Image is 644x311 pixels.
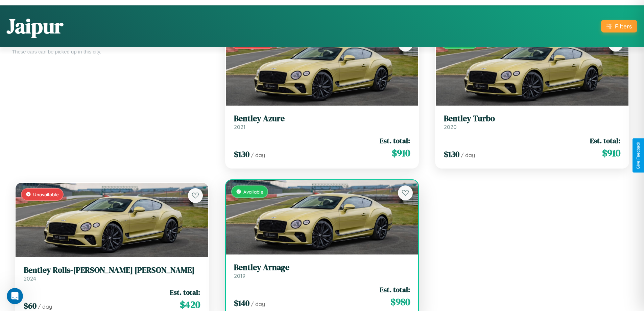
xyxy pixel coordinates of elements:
[444,114,620,124] h3: Bentley Turbo
[234,114,410,124] h3: Bentley Azure
[615,23,632,30] div: Filters
[12,49,212,54] div: These cars can be picked up in this city.
[251,152,265,158] span: / day
[234,297,249,309] span: $ 140
[24,265,200,275] h3: Bentley Rolls-[PERSON_NAME] [PERSON_NAME]
[234,272,245,279] span: 2019
[234,124,245,130] span: 2021
[590,136,620,146] span: Est. total:
[444,124,457,130] span: 2020
[444,114,620,130] a: Bentley Turbo2020
[234,263,410,279] a: Bentley Arnage2019
[170,287,200,297] span: Est. total:
[234,149,249,160] span: $ 130
[234,114,410,130] a: Bentley Azure2021
[7,288,23,304] iframe: Intercom live chat
[392,146,410,160] span: $ 910
[24,265,200,282] a: Bentley Rolls-[PERSON_NAME] [PERSON_NAME]2024
[390,295,410,309] span: $ 980
[38,303,52,310] span: / day
[234,263,410,272] h3: Bentley Arnage
[636,142,641,169] div: Give Feedback
[24,275,36,282] span: 2024
[251,301,265,307] span: / day
[444,149,459,160] span: $ 130
[33,192,59,197] span: Unavailable
[243,189,263,195] span: Available
[602,146,620,160] span: $ 910
[601,20,637,32] button: Filters
[461,152,475,158] span: / day
[380,285,410,294] span: Est. total:
[7,12,63,40] h1: Jaipur
[380,136,410,146] span: Est. total:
